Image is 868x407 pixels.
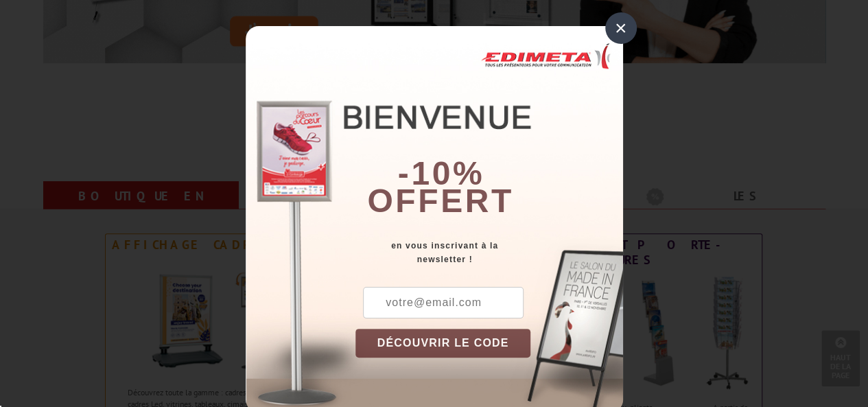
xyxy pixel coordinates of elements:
[367,183,514,219] font: offert
[363,287,524,318] input: votre@email.com
[355,329,531,358] button: DÉCOUVRIR LE CODE
[398,155,484,191] b: -10%
[355,239,623,266] div: en vous inscrivant à la newsletter !
[605,12,637,44] div: ×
